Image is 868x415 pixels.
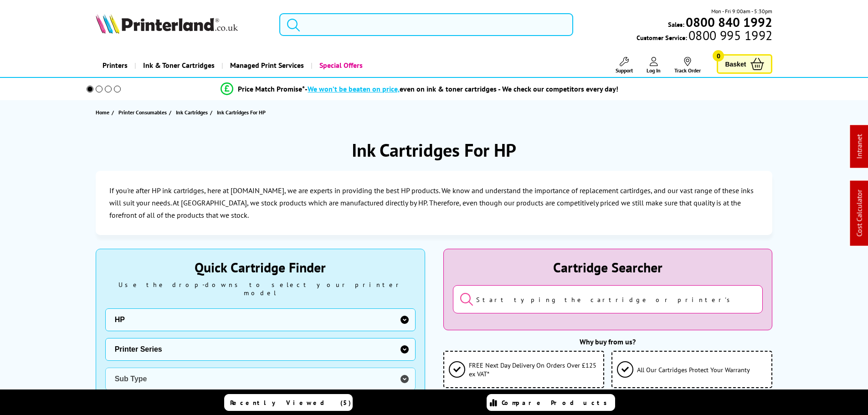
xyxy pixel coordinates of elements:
[96,108,112,117] a: Home
[637,365,750,374] span: All Our Cartridges Protect Your Warranty
[305,84,618,93] div: - even on ink & toner cartridges - We check our competitors every day!
[176,108,208,117] span: Ink Cartridges
[502,399,612,407] span: Compare Products
[674,57,701,74] a: Track Order
[686,14,772,31] b: 0800 840 1992
[855,190,864,237] a: Cost Calculator
[453,285,763,313] input: Start typing the cartridge or printer's name...
[176,108,210,117] a: Ink Cartridges
[96,54,134,77] a: Printers
[443,337,773,346] div: Why buy from us?
[230,399,351,407] span: Recently Viewed (5)
[105,258,416,276] div: Quick Cartridge Finder
[308,84,400,93] span: We won’t be beaten on price,
[855,134,864,159] a: Intranet
[105,281,416,297] div: Use the drop-downs to select your printer model
[487,394,615,411] a: Compare Products
[453,258,763,276] div: Cartridge Searcher
[118,108,167,117] span: Printer Consumables
[637,31,772,42] span: Customer Service:
[96,14,268,36] a: Printerland Logo
[109,184,759,222] p: If you're after HP ink cartridges, here at [DOMAIN_NAME], we are experts in providing the best HP...
[118,108,169,117] a: Printer Consumables
[717,54,772,74] a: Basket 0
[616,57,633,74] a: Support
[238,84,305,93] span: Price Match Promise*
[469,361,599,378] span: FREE Next Day Delivery On Orders Over £125 ex VAT*
[725,58,746,70] span: Basket
[684,18,772,26] a: 0800 840 1992
[224,394,353,411] a: Recently Viewed (5)
[96,14,238,34] img: Printerland Logo
[713,50,724,61] span: 0
[74,81,765,97] li: modal_Promise
[687,31,772,40] span: 0800 995 1992
[217,109,266,116] span: Ink Cartridges For HP
[616,67,633,74] span: Support
[668,20,684,29] span: Sales:
[143,54,215,77] span: Ink & Toner Cartridges
[311,54,370,77] a: Special Offers
[647,67,661,74] span: Log In
[134,54,221,77] a: Ink & Toner Cartridges
[352,138,516,162] h1: Ink Cartridges For HP
[711,7,772,15] span: Mon - Fri 9:00am - 5:30pm
[221,54,311,77] a: Managed Print Services
[647,57,661,74] a: Log In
